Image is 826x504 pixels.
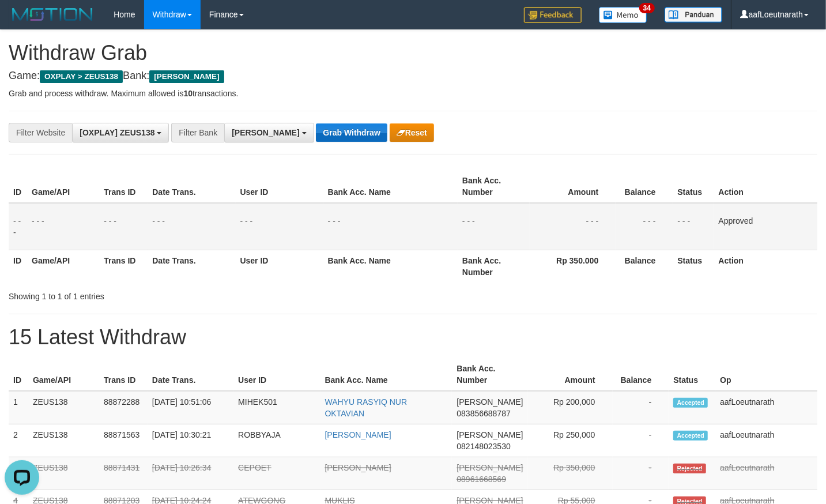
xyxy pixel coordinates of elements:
img: panduan.png [665,7,722,22]
th: Game/API [28,358,99,391]
th: Amount [528,358,613,391]
th: Trans ID [99,170,148,203]
span: 34 [639,3,655,13]
span: OXPLAY > ZEUS138 [40,70,123,83]
th: Bank Acc. Number [458,250,530,283]
span: Accepted [673,431,708,441]
th: Balance [616,170,673,203]
td: - - - [27,203,99,250]
td: - [613,457,669,490]
th: ID [9,170,27,203]
button: Grab Withdraw [316,123,387,142]
td: - [613,391,669,424]
td: 88872288 [99,391,148,424]
th: Action [714,250,817,283]
th: Balance [613,358,669,391]
td: 1 [9,391,28,424]
th: Status [673,250,714,283]
img: MOTION_logo.png [9,6,96,23]
span: Copy 08961668569 to clipboard [457,475,506,484]
td: ZEUS138 [28,457,99,490]
h1: 15 Latest Withdraw [9,326,817,349]
span: [PERSON_NAME] [232,128,299,137]
th: Date Trans. [148,170,235,203]
h4: Game: Bank: [9,70,817,82]
a: WAHYU RASYIQ NUR OKTAVIAN [325,397,408,418]
td: ZEUS138 [28,391,99,424]
td: aafLoeutnarath [715,457,817,490]
span: [PERSON_NAME] [457,430,523,439]
td: [DATE] 10:30:21 [148,424,233,457]
td: - - - [673,203,714,250]
td: 2 [9,424,28,457]
td: Rp 200,000 [528,391,613,424]
th: Amount [530,170,616,203]
td: aafLoeutnarath [715,424,817,457]
td: - - - [148,203,235,250]
p: Grab and process withdraw. Maximum allowed is transactions. [9,88,817,99]
th: Trans ID [99,250,148,283]
a: [PERSON_NAME] [325,463,391,472]
td: MIHEK501 [233,391,320,424]
th: Balance [616,250,673,283]
td: - - - [530,203,616,250]
h1: Withdraw Grab [9,42,817,65]
button: Reset [390,123,434,142]
strong: 10 [183,89,193,98]
th: Bank Acc. Number [458,170,530,203]
th: Status [669,358,715,391]
td: - - - [236,203,323,250]
span: Copy 082148023530 to clipboard [457,442,510,451]
th: Status [673,170,714,203]
td: 88871563 [99,424,148,457]
span: Rejected [673,464,706,473]
td: 88871431 [99,457,148,490]
th: Bank Acc. Name [323,250,458,283]
th: Rp 350.000 [530,250,616,283]
th: User ID [236,170,323,203]
td: ZEUS138 [28,424,99,457]
button: Open LiveChat chat widget [5,5,39,39]
th: Date Trans. [148,358,233,391]
button: [OXPLAY] ZEUS138 [72,123,169,142]
th: User ID [233,358,320,391]
a: [PERSON_NAME] [325,430,391,439]
div: Filter Bank [171,123,224,142]
th: Trans ID [99,358,148,391]
th: ID [9,358,28,391]
button: [PERSON_NAME] [224,123,314,142]
img: Feedback.jpg [524,7,582,23]
span: [OXPLAY] ZEUS138 [80,128,154,137]
td: CEPOET [233,457,320,490]
td: [DATE] 10:26:34 [148,457,233,490]
span: [PERSON_NAME] [149,70,224,83]
td: - - - [9,203,27,250]
td: - - - [99,203,148,250]
th: Game/API [27,250,99,283]
div: Showing 1 to 1 of 1 entries [9,286,335,302]
td: ROBBYAJA [233,424,320,457]
td: - [613,424,669,457]
td: Rp 350,000 [528,457,613,490]
th: User ID [236,250,323,283]
img: Button%20Memo.svg [599,7,647,23]
div: Filter Website [9,123,72,142]
span: Copy 083856688787 to clipboard [457,409,510,418]
th: Bank Acc. Number [452,358,527,391]
td: - - - [323,203,458,250]
td: Rp 250,000 [528,424,613,457]
th: Op [715,358,817,391]
th: Game/API [27,170,99,203]
th: Action [714,170,817,203]
td: Approved [714,203,817,250]
span: [PERSON_NAME] [457,397,523,407]
span: [PERSON_NAME] [457,463,523,472]
th: Date Trans. [148,250,235,283]
td: aafLoeutnarath [715,391,817,424]
td: [DATE] 10:51:06 [148,391,233,424]
span: Accepted [673,398,708,408]
td: - - - [616,203,673,250]
td: - - - [458,203,530,250]
th: Bank Acc. Name [323,170,458,203]
th: Bank Acc. Name [320,358,452,391]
